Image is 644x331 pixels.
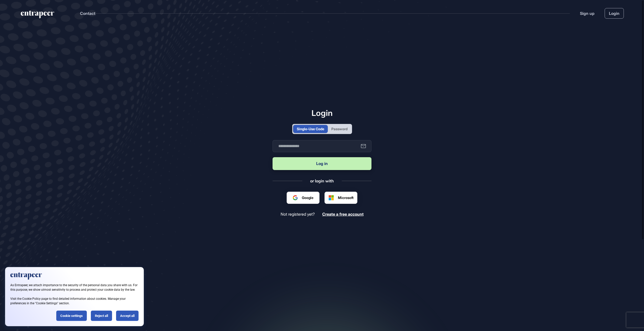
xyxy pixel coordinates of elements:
[580,10,595,16] a: Sign up
[273,108,371,118] h1: Login
[322,212,364,217] span: Create a free account
[322,212,364,217] a: Create a free account
[331,126,347,131] div: Password
[338,195,354,200] span: Microsoft
[605,8,624,19] a: Login
[80,10,95,17] button: Contact
[20,11,55,20] a: entrapeer-logo
[273,157,371,170] button: Log in
[281,212,315,217] span: Not registered yet?
[310,178,334,184] div: or login with
[297,126,324,131] div: Single-Use Code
